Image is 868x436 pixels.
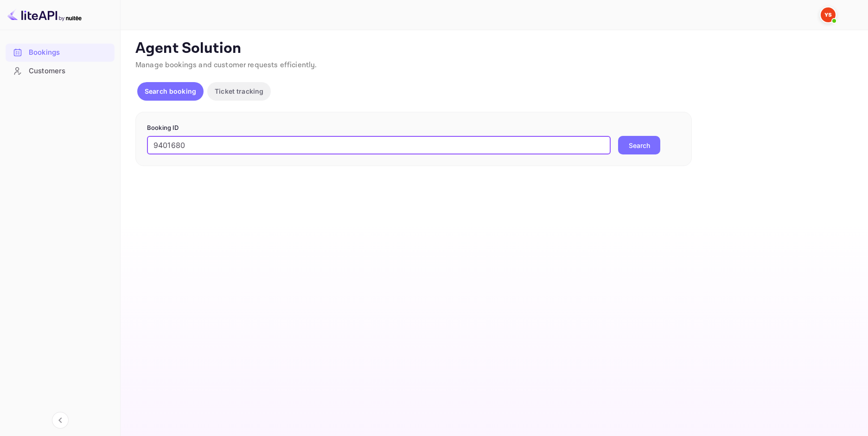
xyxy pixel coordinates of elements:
button: Search [618,136,660,154]
a: Bookings [6,44,115,61]
p: Ticket tracking [215,86,263,96]
p: Search booking [145,86,196,96]
img: LiteAPI logo [7,7,82,22]
div: Bookings [6,44,115,62]
div: Customers [29,66,110,77]
div: Customers [6,62,115,80]
button: Collapse navigation [52,412,69,429]
p: Agent Solution [135,39,851,58]
a: Customers [6,62,115,79]
img: Yandex Support [821,7,836,22]
input: Enter Booking ID (e.g., 63782194) [147,136,611,154]
p: Booking ID [147,123,680,133]
span: Manage bookings and customer requests efficiently. [135,60,317,70]
div: Bookings [29,47,110,58]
